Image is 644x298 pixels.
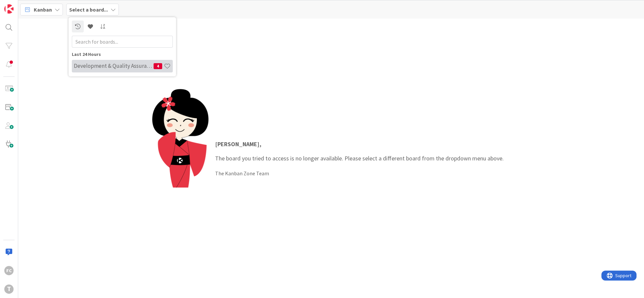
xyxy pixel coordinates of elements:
[4,4,14,14] img: Visit kanbanzone.com
[154,63,162,69] span: 4
[215,140,504,163] p: The board you tried to access is no longer available. Please select a different board from the dr...
[69,6,108,13] b: Select a board...
[4,284,14,294] div: T
[14,1,30,9] span: Support
[215,140,261,148] strong: [PERSON_NAME] ,
[215,169,504,177] div: The Kanban Zone Team
[34,6,52,14] span: Kanban
[72,36,173,48] input: Search for boards...
[74,63,154,69] h4: Development & Quality Assurance
[72,51,173,58] div: Last 24 Hours
[4,266,14,275] div: FC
